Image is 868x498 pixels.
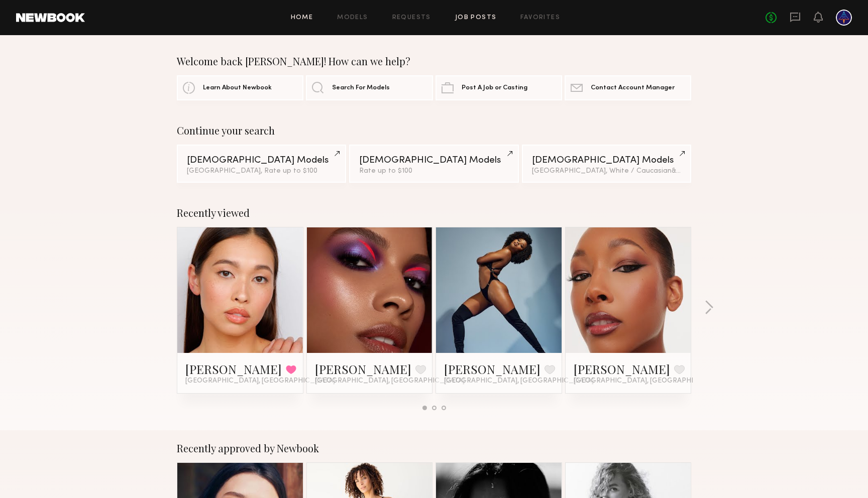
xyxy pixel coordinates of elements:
a: Job Posts [455,15,497,21]
span: [GEOGRAPHIC_DATA], [GEOGRAPHIC_DATA] [185,377,335,385]
a: Models [337,15,368,21]
div: [GEOGRAPHIC_DATA], Rate up to $100 [187,168,336,175]
a: [PERSON_NAME] [185,361,282,377]
a: [DEMOGRAPHIC_DATA] Models[GEOGRAPHIC_DATA], White / Caucasian&1other filter [522,145,691,183]
div: [DEMOGRAPHIC_DATA] Models [359,156,508,165]
a: [DEMOGRAPHIC_DATA] ModelsRate up to $100 [349,145,518,183]
span: Learn About Newbook [203,85,272,91]
a: Learn About Newbook [177,75,303,100]
span: [GEOGRAPHIC_DATA], [GEOGRAPHIC_DATA] [574,377,723,385]
span: Search For Models [332,85,390,91]
a: Requests [392,15,431,21]
a: Post A Job or Casting [436,75,562,100]
div: Welcome back [PERSON_NAME]! How can we help? [177,55,691,67]
a: Home [291,15,313,21]
div: [DEMOGRAPHIC_DATA] Models [187,156,336,165]
a: Search For Models [306,75,432,100]
a: [PERSON_NAME] [315,361,411,377]
span: & 1 other filter [672,168,715,174]
a: Contact Account Manager [565,75,691,100]
div: Rate up to $100 [359,168,508,175]
span: [GEOGRAPHIC_DATA], [GEOGRAPHIC_DATA] [315,377,465,385]
span: [GEOGRAPHIC_DATA], [GEOGRAPHIC_DATA] [444,377,594,385]
div: Recently approved by Newbook [177,442,691,454]
div: [GEOGRAPHIC_DATA], White / Caucasian [532,168,681,175]
div: Recently viewed [177,207,691,219]
a: [PERSON_NAME] [444,361,540,377]
a: Favorites [520,15,560,21]
div: [DEMOGRAPHIC_DATA] Models [532,156,681,165]
a: [DEMOGRAPHIC_DATA] Models[GEOGRAPHIC_DATA], Rate up to $100 [177,145,346,183]
a: [PERSON_NAME] [574,361,670,377]
span: Post A Job or Casting [462,85,527,91]
span: Contact Account Manager [591,85,675,91]
div: Continue your search [177,125,691,137]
